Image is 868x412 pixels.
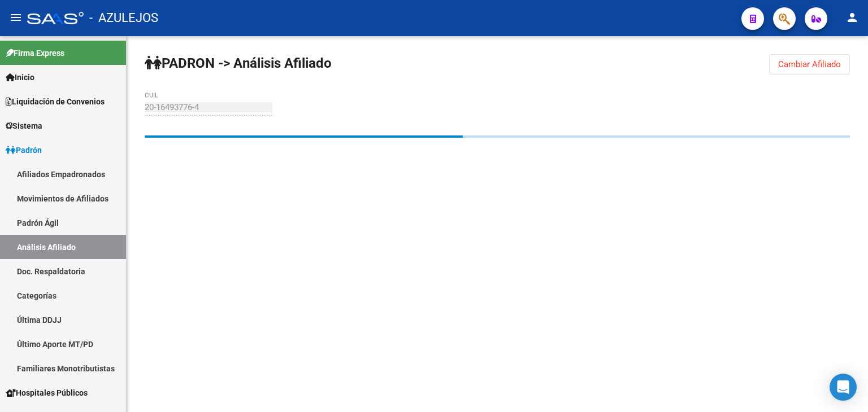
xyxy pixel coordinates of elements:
[6,47,64,59] span: Firma Express
[778,59,841,69] span: Cambiar Afiliado
[9,11,23,24] mat-icon: menu
[6,120,42,132] span: Sistema
[769,54,850,74] button: Cambiar Afiliado
[89,6,158,30] span: - AZULEJOS
[6,71,34,84] span: Inicio
[6,144,42,156] span: Padrón
[6,387,88,399] span: Hospitales Públicos
[845,11,859,24] mat-icon: person
[6,95,105,108] span: Liquidación de Convenios
[830,374,857,401] div: Open Intercom Messenger
[145,55,332,71] strong: PADRON -> Análisis Afiliado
